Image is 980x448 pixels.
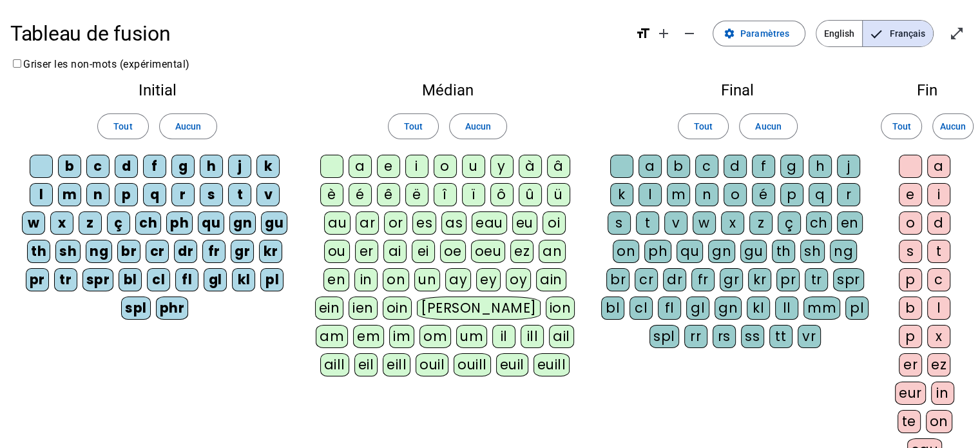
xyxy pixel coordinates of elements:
[200,183,223,206] div: s
[927,353,950,376] div: ez
[639,155,662,178] div: a
[320,183,343,206] div: è
[490,183,514,206] div: ô
[58,183,81,206] div: m
[536,268,566,291] div: ain
[776,268,800,291] div: pr
[724,183,747,206] div: o
[898,410,921,433] div: te
[721,211,744,235] div: x
[389,325,414,348] div: im
[713,325,736,348] div: rs
[547,155,570,178] div: â
[115,183,138,206] div: p
[644,240,671,263] div: ph
[200,155,223,178] div: h
[323,268,349,291] div: en
[684,325,707,348] div: rr
[412,240,435,263] div: ei
[806,211,832,235] div: ch
[156,297,189,320] div: phr
[449,113,507,139] button: Aucun
[816,20,934,47] mat-button-toggle-group: Language selection
[383,353,410,376] div: eill
[892,119,910,134] span: Tout
[414,268,440,291] div: un
[349,155,372,178] div: a
[353,325,384,348] div: em
[678,113,729,139] button: Tout
[749,211,773,235] div: z
[693,211,716,235] div: w
[772,240,795,263] div: th
[639,183,662,206] div: l
[927,183,950,206] div: i
[805,268,828,291] div: tr
[539,240,566,263] div: an
[202,240,226,263] div: fr
[809,183,832,206] div: q
[881,113,922,139] button: Tout
[113,119,132,134] span: Tout
[404,119,423,134] span: Tout
[809,155,832,178] div: h
[510,240,533,263] div: ez
[686,297,709,320] div: gl
[147,268,170,291] div: cl
[316,325,348,348] div: am
[121,297,151,320] div: spl
[931,382,954,405] div: in
[747,297,770,320] div: kl
[260,268,283,291] div: pl
[462,155,485,178] div: u
[490,155,514,178] div: y
[677,21,702,46] button: Diminuer la taille de la police
[315,297,344,320] div: ein
[899,268,922,291] div: p
[86,240,112,263] div: ng
[741,325,764,348] div: ss
[899,353,922,376] div: er
[354,268,378,291] div: in
[256,155,280,178] div: k
[606,268,629,291] div: br
[405,183,428,206] div: ë
[649,325,679,348] div: spl
[895,382,926,405] div: eur
[54,268,77,291] div: tr
[798,325,821,348] div: vr
[419,325,451,348] div: om
[58,155,81,178] div: b
[434,183,457,206] div: î
[775,297,798,320] div: ll
[512,211,537,235] div: eu
[601,83,874,98] h2: Final
[231,240,254,263] div: gr
[713,21,805,46] button: Paramètres
[521,325,544,348] div: ill
[86,183,110,206] div: n
[171,155,195,178] div: g
[724,155,747,178] div: d
[21,83,294,98] h2: Initial
[830,240,857,263] div: ng
[667,155,690,178] div: b
[833,268,864,291] div: spr
[166,211,193,235] div: ph
[519,155,542,178] div: à
[691,268,715,291] div: fr
[135,211,161,235] div: ch
[388,113,439,139] button: Tout
[940,119,966,134] span: Aucun
[324,240,350,263] div: ou
[159,113,217,139] button: Aucun
[462,183,485,206] div: ï
[899,297,922,320] div: b
[175,119,201,134] span: Aucun
[658,297,681,320] div: fl
[115,155,138,178] div: d
[383,240,407,263] div: ai
[456,325,487,348] div: um
[519,183,542,206] div: û
[171,183,195,206] div: r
